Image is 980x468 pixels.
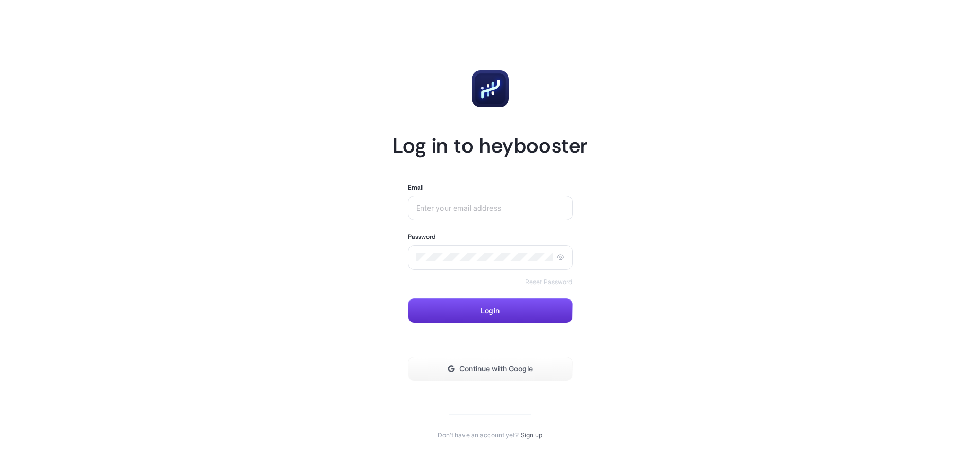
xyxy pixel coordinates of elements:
[408,183,424,192] label: Email
[521,431,543,439] a: Sign up
[393,132,588,159] h1: Log in to heybooster
[408,357,573,381] button: Continue with Google
[438,431,519,439] span: Don't have an account yet?
[416,204,564,212] input: Enter your email address
[480,307,500,315] span: Login
[408,298,573,323] button: Login
[459,365,533,373] span: Continue with Google
[525,278,573,286] a: Reset Password
[408,233,436,241] label: Password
